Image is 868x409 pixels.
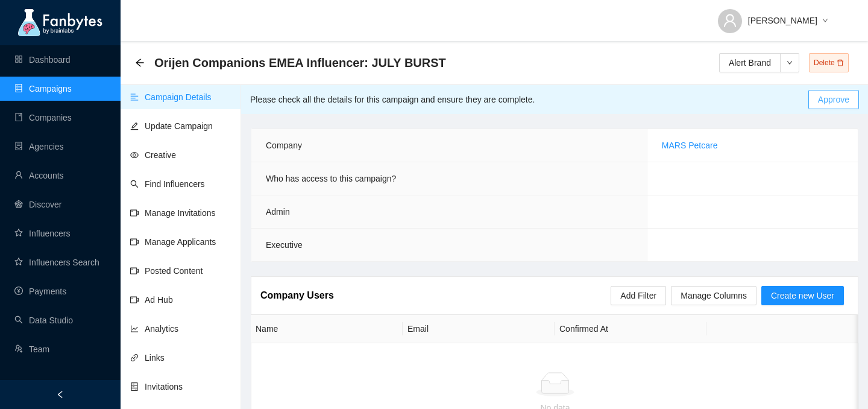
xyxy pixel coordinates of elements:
[266,141,302,150] span: Company
[130,295,173,305] a: video-cameraAd Hub
[14,258,99,267] a: starInfluencers Search
[130,353,165,363] a: linkLinks
[266,174,396,183] span: Who has access to this campaign?
[260,288,334,303] article: Company Users
[130,179,205,189] a: searchFind Influencers
[761,286,844,305] button: Create new User
[135,58,145,68] span: arrow-left
[266,207,290,217] span: Admin
[56,390,64,399] span: left
[808,90,859,109] button: Approve
[662,141,718,150] a: MARS Petcare
[130,92,212,102] a: align-leftCampaign Details
[771,289,834,302] span: Create new User
[14,142,64,151] a: containerAgencies
[14,229,70,238] a: starInfluencers
[620,289,656,302] span: Add Filter
[14,113,72,122] a: bookCompanies
[681,289,747,302] span: Manage Columns
[822,17,828,25] span: down
[130,121,213,131] a: editUpdate Campaign
[671,286,756,305] button: Manage Columns
[130,266,203,276] a: video-cameraPosted Content
[14,84,72,94] a: databaseCampaigns
[837,59,844,66] span: delete
[708,6,838,25] button: [PERSON_NAME]down
[250,93,535,106] article: Please check all the details for this campaign and ensure they are complete.
[748,14,817,27] span: [PERSON_NAME]
[719,53,781,72] button: Alert Brand
[723,13,737,28] span: user
[14,200,61,209] a: radar-chartDiscover
[130,208,216,218] a: video-cameraManage Invitations
[818,93,849,106] span: Approve
[14,344,49,354] a: usergroup-addTeam
[781,60,799,66] span: down
[14,315,73,325] a: searchData Studio
[611,286,666,305] button: Add Filter
[555,315,706,343] th: Confirmed At
[14,171,64,180] a: userAccounts
[266,240,303,250] span: Executive
[251,315,403,343] th: Name
[14,55,71,65] a: appstoreDashboard
[135,58,145,68] div: Back
[403,315,555,343] th: Email
[14,287,66,296] a: pay-circlePayments
[809,53,849,72] span: Delete
[130,382,183,392] a: hddInvitations
[130,237,216,247] a: video-cameraManage Applicants
[729,56,771,69] span: Alert Brand
[154,53,446,72] span: Orijen Companions EMEA Influencer: JULY BURST
[130,150,176,160] a: eyeCreative
[130,324,178,334] a: line-chartAnalytics
[780,53,799,72] button: down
